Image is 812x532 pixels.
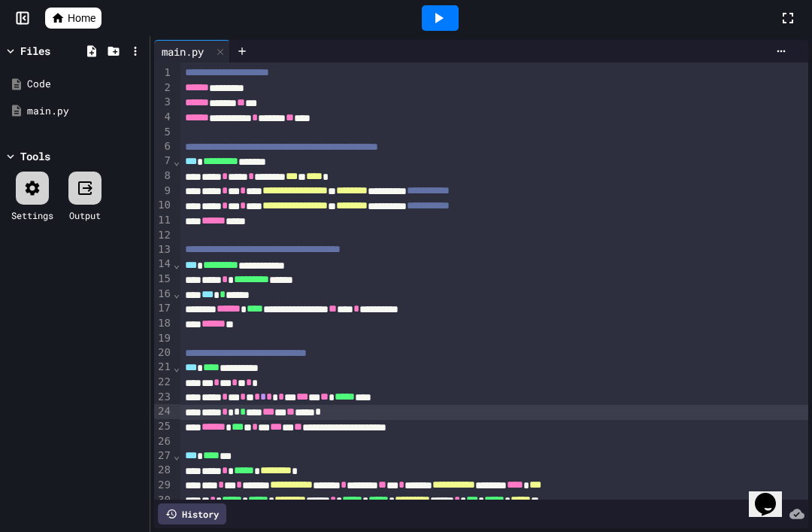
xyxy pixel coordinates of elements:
[154,184,173,199] div: 9
[173,287,180,299] span: Fold line
[154,81,173,96] div: 2
[154,493,173,508] div: 30
[154,404,173,419] div: 24
[11,208,53,222] div: Settings
[69,208,101,222] div: Output
[154,213,173,228] div: 11
[154,242,173,257] div: 13
[749,472,797,517] iframe: chat widget
[154,139,173,154] div: 6
[154,316,173,331] div: 18
[154,154,173,169] div: 7
[154,95,173,110] div: 3
[154,375,173,390] div: 22
[154,44,211,59] div: main.py
[154,228,173,242] div: 12
[154,110,173,125] div: 4
[158,503,226,524] div: History
[20,43,50,59] div: Files
[154,272,173,287] div: 15
[45,8,101,29] a: Home
[173,449,180,461] span: Fold line
[173,155,180,167] span: Fold line
[154,390,173,405] div: 23
[154,40,230,62] div: main.py
[173,258,180,270] span: Fold line
[154,360,173,375] div: 21
[154,169,173,184] div: 8
[154,463,173,478] div: 28
[154,419,173,434] div: 25
[154,301,173,316] div: 17
[154,434,173,448] div: 26
[154,198,173,213] div: 10
[154,257,173,272] div: 14
[154,448,173,464] div: 27
[154,65,173,81] div: 1
[154,478,173,493] div: 29
[154,331,173,345] div: 19
[27,104,144,119] div: main.py
[154,287,173,302] div: 16
[154,125,173,139] div: 5
[154,345,173,360] div: 20
[173,361,180,373] span: Fold line
[68,11,95,26] span: Home
[20,148,50,164] div: Tools
[27,77,144,92] div: Code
